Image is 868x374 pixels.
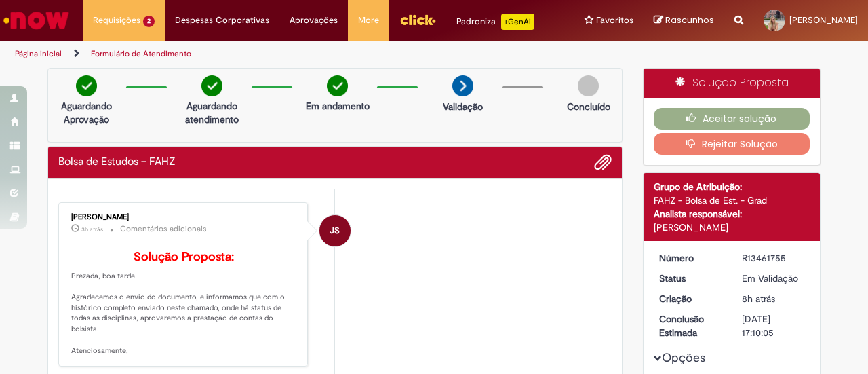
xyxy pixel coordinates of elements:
[175,14,269,27] span: Despesas Corporativas
[358,14,379,27] span: More
[649,272,732,285] dt: Status
[654,193,810,207] div: FAHZ - Bolsa de Est. - Grad
[596,14,633,27] span: Favoritos
[649,312,732,339] dt: Conclusão Estimada
[567,100,610,113] p: Concluído
[290,14,338,27] span: Aprovações
[742,272,805,285] div: Em Validação
[1,7,71,34] img: ServiceNow
[654,108,810,130] button: Aceitar solução
[81,225,103,233] span: 3h atrás
[319,215,351,246] div: Jessica Silva
[654,14,714,27] a: Rascunhos
[15,48,62,59] a: Página inicial
[654,133,810,155] button: Rejeitar Solução
[742,312,805,339] div: [DATE] 17:10:05
[10,41,568,67] ul: Trilhas de página
[71,250,297,356] p: Prezada, boa tarde. Agradecemos o envio do documento, e informamos que com o histórico completo e...
[654,221,810,234] div: [PERSON_NAME]
[54,99,119,126] p: Aguardando Aprovação
[578,75,599,96] img: img-circle-grey.png
[789,14,858,26] span: [PERSON_NAME]
[654,180,810,193] div: Grupo de Atribuição:
[644,69,821,98] div: Solução Proposta
[501,14,534,30] p: +GenAi
[443,100,483,113] p: Validação
[742,292,805,305] div: 29/08/2025 11:10:01
[201,75,222,96] img: check-circle-green.png
[649,292,732,305] dt: Criação
[327,75,348,96] img: check-circle-green.png
[58,156,176,168] h2: Bolsa de Estudos – FAHZ Histórico de tíquete
[742,293,775,305] span: 8h atrás
[134,249,234,265] b: Solução Proposta:
[742,251,805,265] div: R13461755
[399,10,436,30] img: click_logo_yellow_360x200.png
[179,99,245,126] p: Aguardando atendimento
[81,225,103,233] time: 29/08/2025 16:09:21
[594,153,612,171] button: Adicionar anexos
[452,75,473,96] img: arrow-next.png
[306,99,370,113] p: Em andamento
[649,251,732,265] dt: Número
[91,48,191,59] a: Formulário de Atendimento
[654,207,810,221] div: Analista responsável:
[143,16,155,27] span: 2
[665,14,714,26] span: Rascunhos
[120,223,207,235] small: Comentários adicionais
[93,14,140,27] span: Requisições
[71,213,297,221] div: [PERSON_NAME]
[330,214,340,247] span: JS
[456,14,534,30] div: Padroniza
[76,75,97,96] img: check-circle-green.png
